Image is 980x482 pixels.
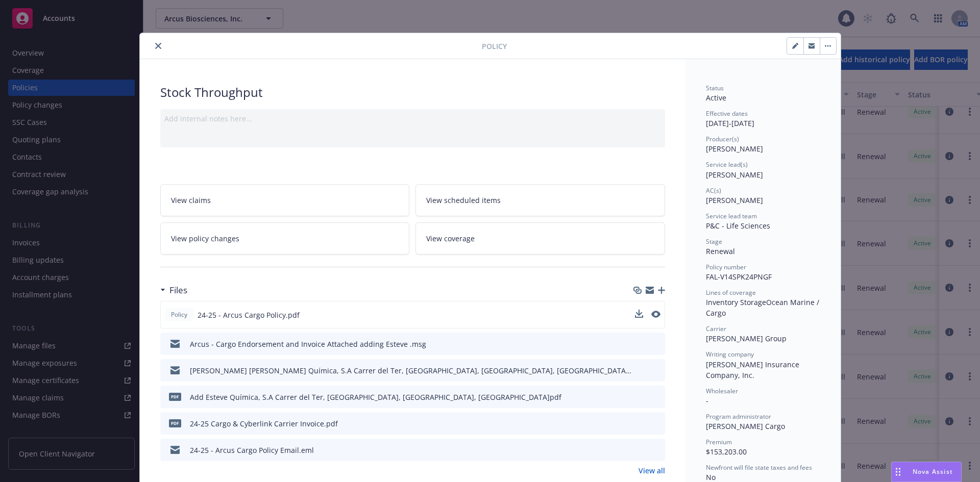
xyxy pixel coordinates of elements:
span: Newfront will file state taxes and fees [706,463,812,472]
span: pdf [169,419,181,427]
div: Files [160,284,187,297]
div: Drag to move [892,462,904,481]
span: Policy number [706,263,746,271]
span: View policy changes [171,233,239,244]
button: download file [635,339,644,349]
span: Effective dates [706,109,748,118]
a: View claims [160,184,410,216]
a: View coverage [415,222,665,255]
div: Add internal notes here... [164,113,661,124]
span: [PERSON_NAME] [706,144,763,154]
span: View coverage [426,233,475,244]
span: $153,203.00 [706,447,747,456]
span: pdf [169,393,181,400]
span: Carrier [706,324,726,333]
span: Renewal [706,246,735,256]
span: Producer(s) [706,135,739,143]
button: download file [635,365,644,376]
span: Service lead(s) [706,160,748,169]
button: preview file [652,392,661,402]
a: View all [639,465,665,476]
h3: Files [169,284,187,297]
button: download file [635,418,644,429]
span: [PERSON_NAME] Insurance Company, Inc. [706,360,801,380]
span: FAL-V14SPK24PNGF [706,272,772,282]
span: Status [706,84,724,92]
span: 24-25 - Arcus Cargo Policy.pdf [198,310,300,320]
span: Active [706,93,726,103]
button: preview file [651,310,660,320]
span: Stage [706,237,722,246]
div: 24-25 Cargo & Cyberlink Carrier Invoice.pdf [190,418,338,429]
div: Arcus - Cargo Endorsement and Invoice Attached adding Esteve .msg [190,339,426,349]
span: P&C - Life Sciences [706,221,770,231]
span: [PERSON_NAME] Cargo [706,421,785,431]
span: View scheduled items [426,195,501,206]
div: Stock Throughput [160,84,665,101]
button: download file [635,310,643,320]
span: [PERSON_NAME] [706,195,763,205]
span: View claims [171,195,211,206]
span: Wholesaler [706,387,738,395]
div: 24-25 - Arcus Cargo Policy Email.eml [190,445,314,455]
div: Add Esteve Química, S.A Carrer del Ter, [GEOGRAPHIC_DATA], [GEOGRAPHIC_DATA], [GEOGRAPHIC_DATA]pdf [190,392,561,402]
button: preview file [651,311,660,318]
button: preview file [652,339,661,349]
span: Lines of coverage [706,288,756,297]
span: Inventory Storage [706,297,766,307]
button: download file [635,310,643,318]
a: View scheduled items [415,184,665,216]
span: Policy [169,310,189,319]
span: Writing company [706,350,754,359]
a: View policy changes [160,222,410,255]
span: [PERSON_NAME] Group [706,334,787,343]
button: preview file [652,445,661,455]
span: Premium [706,438,732,446]
div: [PERSON_NAME] [PERSON_NAME] Química, S.A Carrer del Ter, [GEOGRAPHIC_DATA], [GEOGRAPHIC_DATA], [G... [190,365,631,376]
span: Policy [482,41,507,52]
button: download file [635,392,644,402]
button: preview file [652,365,661,376]
div: [DATE] - [DATE] [706,109,820,129]
button: close [152,40,164,52]
button: Nova Assist [891,462,962,482]
span: - [706,396,708,405]
span: AC(s) [706,186,721,195]
span: Program administrator [706,412,771,421]
span: [PERSON_NAME] [706,170,763,180]
button: download file [635,445,644,455]
span: Service lead team [706,212,757,220]
span: Ocean Marine / Cargo [706,297,821,318]
button: preview file [652,418,661,429]
span: No [706,472,716,482]
span: Nova Assist [913,467,953,476]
